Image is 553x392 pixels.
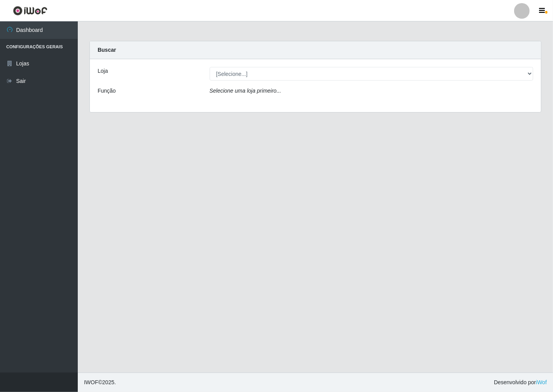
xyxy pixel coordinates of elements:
[13,6,47,16] img: CoreUI Logo
[84,378,116,387] span: © 2025 .
[494,378,547,387] span: Desenvolvido por
[98,87,116,95] label: Função
[98,47,116,53] strong: Buscar
[536,379,547,385] a: iWof
[84,379,98,385] span: IWOF
[98,67,108,75] label: Loja
[210,88,281,94] i: Selecione uma loja primeiro...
